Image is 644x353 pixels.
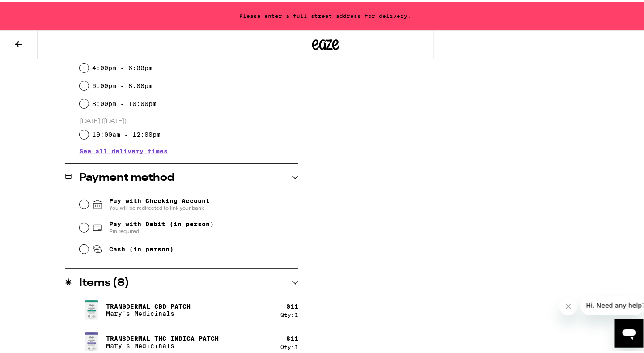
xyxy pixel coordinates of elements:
p: Transdermal CBD Patch [106,301,191,308]
h2: Payment method [79,171,174,182]
span: Cash (in person) [109,244,174,251]
span: Hi. Need any help? [5,6,64,13]
label: 4:00pm - 6:00pm [92,63,153,70]
span: Pin required [109,226,214,233]
iframe: Message from company [581,294,644,314]
p: Mary's Medicinals [106,340,219,348]
p: Mary's Medicinals [106,308,191,315]
span: You will be redirected to link your bank [109,203,210,210]
iframe: Button to launch messaging window [615,317,644,346]
div: $ 11 [286,333,298,340]
img: Transdermal THC Indica Patch [79,328,104,353]
label: 6:00pm - 8:00pm [92,81,153,88]
img: Transdermal CBD Patch [79,296,104,321]
iframe: Close message [559,296,577,314]
label: 10:00am - 12:00pm [92,129,161,136]
label: 8:00pm - 10:00pm [92,98,157,106]
div: Qty: 1 [280,310,298,316]
div: $ 11 [286,301,298,308]
p: Transdermal THC Indica Patch [106,333,219,340]
div: Qty: 1 [280,342,298,348]
h2: Items ( 8 ) [79,276,129,287]
button: See all delivery times [79,146,168,153]
p: [DATE] ([DATE]) [80,115,298,124]
span: Pay with Checking Account [109,196,210,210]
span: Pay with Debit (in person) [109,219,214,226]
